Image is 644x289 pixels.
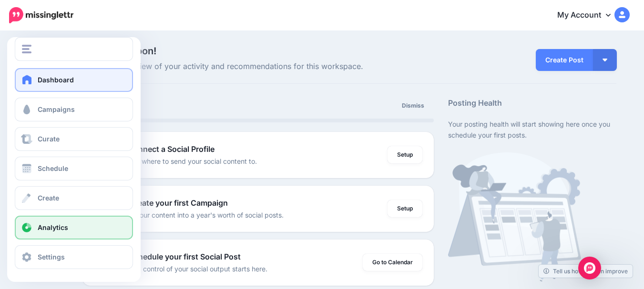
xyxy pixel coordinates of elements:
[82,60,434,73] span: Here's an overview of your activity and recommendations for this workspace.
[22,45,31,53] img: menu.png
[38,164,68,172] span: Schedule
[578,257,601,279] div: Open Intercom Messenger
[120,252,241,261] b: 3. Schedule your first Social Post
[548,4,630,27] a: My Account
[448,152,581,281] img: calendar-waiting.png
[38,194,59,202] span: Create
[448,97,616,109] h5: Posting Health
[120,263,267,274] p: Taking control of your social output starts here.
[15,127,133,151] a: Curate
[388,146,422,163] a: Setup
[15,68,133,92] a: Dashboard
[15,157,133,180] a: Schedule
[120,156,257,167] p: Tell us where to send your social content to.
[38,253,65,261] span: Settings
[9,7,73,23] img: Missinglettr
[363,254,422,271] a: Go to Calendar
[603,59,607,61] img: arrow-down-white.png
[120,209,284,220] p: Turn your content into a year's worth of social posts.
[38,76,74,84] span: Dashboard
[15,186,133,210] a: Create
[396,97,430,114] a: Dismiss
[388,200,422,217] a: Setup
[539,265,633,278] a: Tell us how we can improve
[38,135,60,143] span: Curate
[15,216,133,239] a: Analytics
[15,98,133,121] a: Campaigns
[38,105,75,113] span: Campaigns
[38,223,68,231] span: Analytics
[536,49,593,71] a: Create Post
[120,198,228,208] b: 2. Create your first Campaign
[448,119,616,140] p: Your posting health will start showing here once you schedule your first posts.
[82,97,258,109] h5: Setup Progress
[120,144,215,154] b: 1. Connect a Social Profile
[15,245,133,269] a: Settings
